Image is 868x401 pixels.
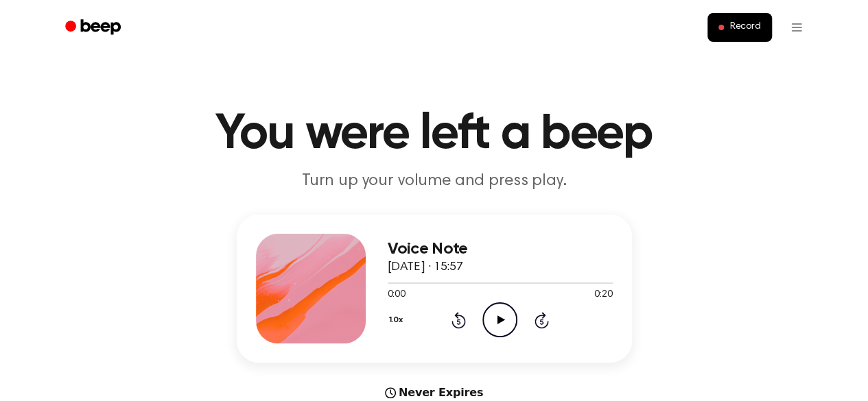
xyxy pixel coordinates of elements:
[237,385,632,401] div: Never Expires
[83,110,786,159] h1: You were left a beep
[56,14,133,41] a: Beep
[388,308,408,332] button: 1.0x
[388,240,613,258] h3: Voice Note
[388,261,463,274] span: [DATE] · 15:57
[707,13,771,42] button: Record
[388,288,406,302] span: 0:00
[594,288,612,302] span: 0:20
[729,21,760,34] span: Record
[780,11,813,44] button: Open menu
[171,170,698,193] p: Turn up your volume and press play.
